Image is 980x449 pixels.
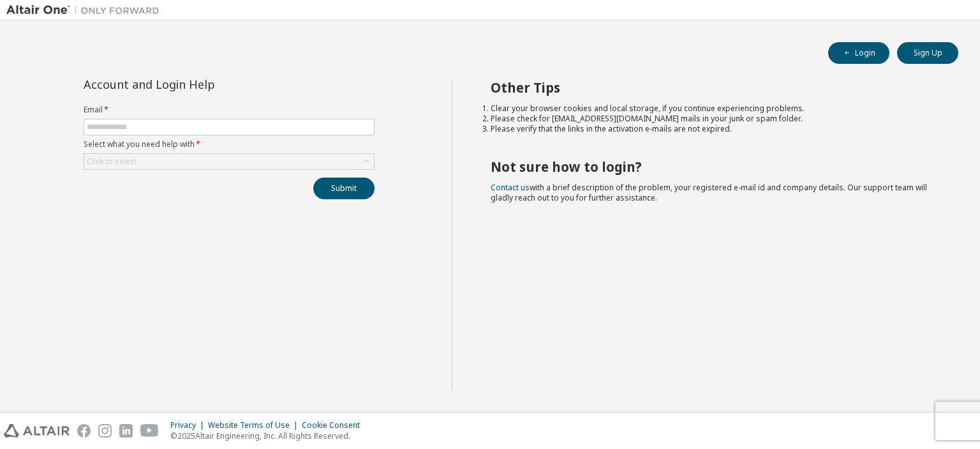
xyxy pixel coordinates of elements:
button: Login [828,42,889,64]
img: facebook.svg [77,424,91,438]
h2: Not sure how to login? [491,158,936,175]
div: Click to select [87,156,137,167]
h2: Other Tips [491,79,936,96]
div: Account and Login Help [84,79,316,89]
li: Clear your browser cookies and local storage, if you continue experiencing problems. [491,103,936,114]
img: linkedin.svg [119,424,133,438]
button: Submit [313,178,375,199]
img: Altair One [6,4,166,17]
p: © 2025 Altair Engineering, Inc. All Rights Reserved. [170,430,367,441]
div: Website Terms of Use [208,420,302,430]
img: altair_logo.svg [4,424,70,438]
button: Sign Up [897,42,958,64]
img: instagram.svg [98,424,112,438]
li: Please verify that the links in the activation e-mails are not expired. [491,124,936,134]
li: Please check for [EMAIL_ADDRESS][DOMAIN_NAME] mails in your junk or spam folder. [491,114,936,124]
div: Cookie Consent [302,420,367,430]
img: youtube.svg [140,424,159,438]
div: Privacy [170,420,208,430]
a: Contact us [491,182,530,193]
label: Email [84,105,375,115]
label: Select what you need help with [84,139,375,149]
div: Click to select [84,154,374,169]
span: with a brief description of the problem, your registered e-mail id and company details. Our suppo... [491,182,927,203]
